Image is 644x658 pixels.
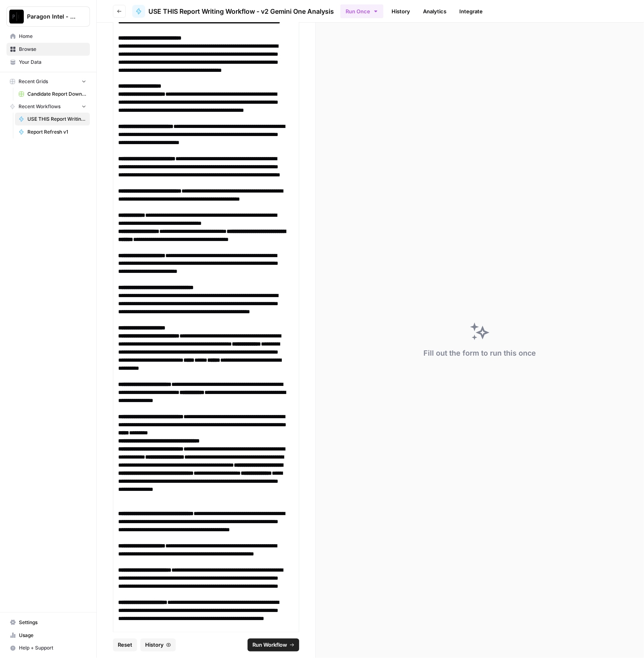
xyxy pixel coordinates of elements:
[19,632,86,639] span: Usage
[19,46,86,53] span: Browse
[6,43,90,56] a: Browse
[27,115,86,123] span: USE THIS Report Writing Workflow - v2 Gemini One Analysis
[6,75,90,88] button: Recent Grids
[15,113,90,126] a: USE THIS Report Writing Workflow - v2 Gemini One Analysis
[132,5,334,18] a: USE THIS Report Writing Workflow - v2 Gemini One Analysis
[118,641,132,649] span: Reset
[423,348,536,359] div: Fill out the form to run this once
[19,619,86,626] span: Settings
[6,56,90,69] a: Your Data
[387,5,415,18] a: History
[6,642,90,655] button: Help + Support
[418,5,451,18] a: Analytics
[9,9,24,24] img: Paragon Intel - Bill / Ty / Colby R&D Logo
[145,641,164,649] span: History
[454,5,488,18] a: Integrate
[6,30,90,43] a: Home
[19,59,86,66] span: Your Data
[19,33,86,40] span: Home
[140,639,176,652] button: History
[6,6,90,27] button: Workspace: Paragon Intel - Bill / Ty / Colby R&D
[15,88,90,101] a: Candidate Report Download Sheet
[27,13,76,21] span: Paragon Intel - Bill / Ty / [PERSON_NAME] R&D
[19,78,48,85] span: Recent Grids
[19,645,86,652] span: Help + Support
[113,639,137,652] button: Reset
[340,4,383,18] button: Run Once
[6,616,90,629] a: Settings
[248,639,299,652] button: Run Workflow
[6,101,90,113] button: Recent Workflows
[19,103,60,110] span: Recent Workflows
[148,6,334,16] span: USE THIS Report Writing Workflow - v2 Gemini One Analysis
[27,90,86,98] span: Candidate Report Download Sheet
[15,126,90,138] a: Report Refresh v1
[27,128,86,136] span: Report Refresh v1
[6,629,90,642] a: Usage
[252,641,287,649] span: Run Workflow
